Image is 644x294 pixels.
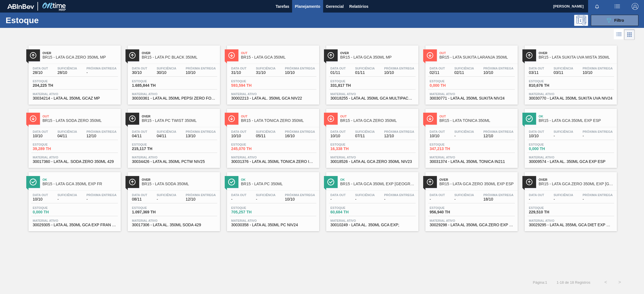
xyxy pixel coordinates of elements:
span: 10/10 [384,71,414,75]
span: BR15 - LATA GCA ZERO 350ML EXP ESP [439,182,515,186]
span: Próxima Entrega [86,67,117,70]
span: Data out [231,130,247,133]
span: 01/11 [330,71,346,75]
span: Suficiência [355,67,375,70]
span: 30030361 - LATA AL 350ML PEPSI ZERO FOSCA NIV24 [132,96,216,100]
span: 02/11 [454,71,474,75]
img: Ícone [228,52,235,59]
a: ÍconeOverBR15 - LATA SUKITA UVA MISTA 350MLData out03/11Suficiência03/11Próxima Entrega10/10Estoq... [520,41,620,105]
span: 810,676 TH [529,83,568,88]
span: Out [340,115,416,118]
span: 30018526 - LATA AL GCA ZERO 350ML NIV23 [330,160,414,164]
span: Ok [539,115,614,118]
span: Próxima Entrega [86,130,117,133]
span: Próxima Entrega [285,67,315,70]
span: Estoque [430,143,469,146]
a: ÍconeOutBR15 - LATA TÔNICA ZERO 350MLData out10/10Suficiência05/11Próxima Entrega16/10Estoque245,... [223,105,322,168]
span: Suficiência [553,67,573,70]
div: Visão em Lista [614,29,624,40]
span: 12/10 [86,134,117,138]
span: - [57,197,77,201]
span: Próxima Entrega [384,193,414,197]
span: Suficiência [256,130,275,133]
span: BR15 - LATA PC 350ML [241,182,316,186]
span: 30/10 [157,71,176,75]
span: - [330,197,346,201]
span: Out [241,51,316,55]
span: Próxima Entrega [285,193,315,197]
span: Ok [241,178,316,181]
span: 02/11 [430,71,445,75]
span: Relatórios [349,3,368,10]
span: Material ativo [529,92,613,96]
span: 03/11 [553,71,573,75]
span: Estoque [33,79,72,83]
span: 1.685,844 TH [132,83,171,88]
a: ÍconeOkBR15 - LATA GCA 350ML EXP FRData out10/10Suficiência-Próxima Entrega-Estoque0,000 THMateri... [24,168,124,231]
a: ÍconeOutBR15 - LATA TÔNICA 350MLData out10/10Suficiência-Próxima Entrega12/10Estoque347,213 THMat... [421,105,520,168]
span: Out [241,115,316,118]
span: 01/11 [355,71,375,75]
span: 18/10 [483,197,513,201]
span: 04/11 [132,134,147,138]
span: 60,684 TH [330,210,370,214]
span: BR15 - LATA TÔNICA ZERO 350ML [241,119,316,123]
img: Ícone [526,52,533,59]
span: BR15 - LATA SUKITA UVA MISTA 350ML [539,55,614,59]
span: 30017306 - LATA AL. 350ML SODA 429 [132,223,216,227]
span: - [384,197,414,201]
span: - [86,71,117,75]
span: Material ativo [231,92,315,96]
span: Material ativo [529,219,613,222]
span: Material ativo [33,219,117,222]
img: Ícone [327,115,334,122]
span: BR15 - LATA GCA 350ML EXP ESP [539,119,614,123]
span: 10/10 [285,197,315,201]
a: ÍconeOverBR15 - LATA SODA 350MLData out08/11Suficiência-Próxima Entrega12/10Estoque1.097,369 THMa... [124,168,223,231]
span: 347,213 TH [430,147,469,151]
span: Over [42,51,118,55]
span: BR15 - LATA PC BLACK 350ML [142,55,217,59]
span: 12/10 [384,134,414,138]
span: - [256,197,275,201]
span: Material ativo [33,92,117,96]
span: Material ativo [231,219,315,222]
span: Over [340,51,416,55]
a: ÍconeOutBR15 - LATA GCA 350MLData out31/10Suficiência31/10Próxima Entrega10/10Estoque593,594 THMa... [223,41,322,105]
span: Ok [340,178,416,181]
span: Suficiência [157,193,176,197]
img: Ícone [526,115,533,122]
span: 0,000 TH [529,147,568,151]
span: Data out [33,67,48,70]
a: ÍconeOverBR15 - LATA GCA 350ML MPData out01/11Suficiência01/11Próxima Entrega10/10Estoque331,817 ... [322,41,421,105]
span: Material ativo [231,156,315,159]
span: Data out [529,67,544,70]
span: 0,000 TH [33,210,72,214]
span: Ok [42,178,118,181]
span: 30030770 - LATA AL 350ML SUKITA UVA NIV24 [529,96,613,100]
span: BR15 - LATA SODA ZERO 350ML [42,119,118,123]
span: Próxima Entrega [483,67,513,70]
span: Material ativo [132,156,216,159]
span: 30031376 - LATA AL 350ML TONICA ZERO IN211 [231,160,315,164]
span: Out [439,115,515,118]
span: 331,817 TH [330,83,370,88]
img: Ícone [129,179,136,185]
span: Data out [430,67,445,70]
span: Estoque [132,79,171,83]
span: Próxima Entrega [86,193,117,197]
span: Data out [330,193,346,197]
span: 204,225 TH [33,83,72,88]
span: 04/11 [157,134,176,138]
span: Estoque [529,206,568,209]
span: Planejamento [295,3,320,10]
a: ÍconeOverBR15 - LATA GCA ZERO 350ML EXP ESPData out-Suficiência-Próxima Entrega18/10Estoque956,94... [421,168,520,231]
a: ÍconeOkBR15 - LATA GCA 350ML EXP ESPData out10/10Suficiência-Próxima Entrega-Estoque0,000 THMater... [520,105,620,168]
span: 30010249 - LATA AL. 350ML GCA EXP; [330,223,414,227]
span: 04/11 [57,134,77,138]
span: Material ativo [330,219,414,222]
div: Pogramando: nenhum usuário selecionado [574,15,588,26]
span: Suficiência [553,193,573,197]
span: 10/10 [583,71,613,75]
a: ÍconeOutBR15 - LATA GCA ZERO 350MLData out10/10Suficiência07/11Próxima Entrega12/10Estoque16,338 ... [322,105,421,168]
